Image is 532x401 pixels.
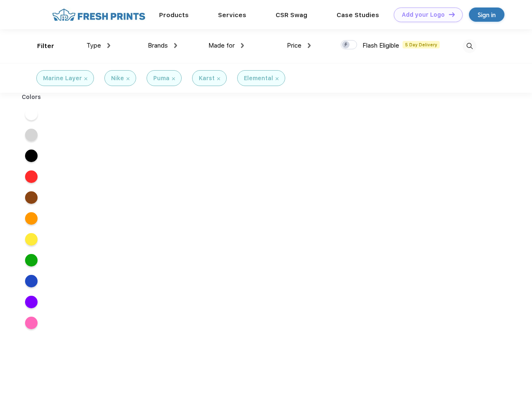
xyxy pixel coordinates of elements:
[199,74,215,83] div: Karst
[276,11,307,19] a: CSR Swag
[159,11,189,19] a: Products
[208,42,235,49] span: Made for
[148,42,168,49] span: Brands
[308,43,311,48] img: dropdown.png
[478,10,496,20] div: Sign in
[153,74,170,83] div: Puma
[362,42,399,49] span: Flash Eligible
[174,43,177,48] img: dropdown.png
[107,43,110,48] img: dropdown.png
[403,41,440,48] span: 5 Day Delivery
[127,77,129,80] img: filter_cancel.svg
[287,42,301,49] span: Price
[241,43,244,48] img: dropdown.png
[111,74,124,83] div: Nike
[218,11,246,19] a: Services
[37,41,54,51] div: Filter
[469,8,504,22] a: Sign in
[86,42,101,49] span: Type
[84,77,87,80] img: filter_cancel.svg
[50,8,148,22] img: fo%20logo%202.webp
[172,77,175,80] img: filter_cancel.svg
[15,93,48,102] div: Colors
[463,39,476,53] img: desktop_search.svg
[276,77,279,80] img: filter_cancel.svg
[217,77,220,80] img: filter_cancel.svg
[43,74,82,83] div: Marine Layer
[449,12,455,17] img: DT
[244,74,273,83] div: Elemental
[402,11,445,18] div: Add your Logo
